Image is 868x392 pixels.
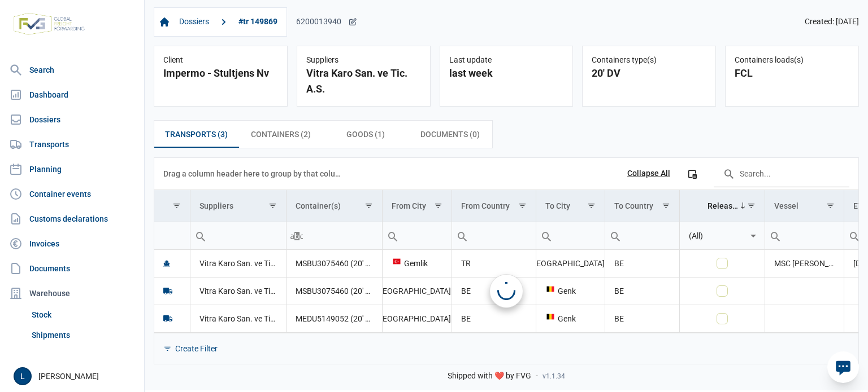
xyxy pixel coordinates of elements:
div: Container(s) [296,201,341,210]
input: Filter cell [190,222,286,249]
div: Suppliers [199,201,233,210]
div: Search box [536,222,557,249]
td: Column To City [536,190,605,222]
a: #tr 149869 [234,12,282,32]
span: Shipped with ❤️ by FVG [448,371,531,381]
div: Loading... [497,282,515,300]
td: Column Container(s) [286,190,382,222]
div: Column Chooser [682,164,702,184]
td: Filter cell [765,222,844,249]
td: Filter cell [382,222,452,249]
a: Stock [27,305,140,325]
div: Drag a column header here to group by that column [163,165,345,183]
div: Select [747,222,760,249]
div: Warehouse [5,282,140,305]
td: Filter cell [679,222,765,249]
input: Filter cell [383,222,452,249]
td: Vitra Karo San. ve Tic. A.S. [190,305,286,332]
span: Show filter options for column 'Vessel' [826,201,835,210]
span: Containers (2) [251,127,311,141]
div: Vitra Karo San. ve Tic. A.S. [306,65,421,97]
div: [PERSON_NAME] [14,367,137,385]
td: BE [452,305,536,332]
span: Show filter options for column 'Container(s)' [364,201,373,210]
td: Vitra Karo San. ve Tic. A.S. [190,277,286,305]
div: Search box [383,222,403,249]
a: Container events [5,183,140,205]
div: Search box [605,222,626,249]
span: Show filter options for column 'From Country' [518,201,527,210]
input: Filter cell [287,222,382,249]
td: Filter cell [190,222,286,249]
div: 6200013940 [296,17,357,27]
div: Containers loads(s) [735,55,849,65]
td: Column From Country [452,190,536,222]
div: Impermo - Stultjens Nv [163,65,278,81]
a: Planning [5,158,140,180]
div: To City [545,201,570,210]
a: Dossiers [5,108,140,131]
td: BE [605,305,679,332]
a: Search [5,59,140,81]
a: Transports [5,133,140,156]
td: Filter cell [154,222,190,249]
div: Released [708,201,740,210]
input: Filter cell [605,222,679,249]
td: BE [452,277,536,305]
span: Goods (1) [346,127,385,141]
input: Filter cell [452,222,535,249]
div: Data grid with 3 rows and 11 columns [154,158,858,364]
div: Data grid toolbar [163,158,849,190]
span: Created: [DATE] [805,17,859,27]
td: BE [605,277,679,305]
td: MSBU3075460 (20' DV), MEDU5149052 (20' DV) [286,250,382,278]
td: Column Vessel [765,190,844,222]
td: TR [452,250,536,278]
td: Column Suppliers [190,190,286,222]
td: Column From City [382,190,452,222]
a: Customs declarations [5,208,140,230]
div: Gemlik [392,258,442,269]
div: Search box [190,222,211,249]
td: Filter cell [286,222,382,249]
td: MSC [PERSON_NAME] [765,250,844,278]
span: v1.1.34 [542,372,565,381]
td: BE [605,250,679,278]
span: Show filter options for column 'From City' [434,201,442,210]
div: Client [163,55,278,65]
div: [GEOGRAPHIC_DATA] [392,313,442,324]
div: From City [392,201,426,210]
input: Filter cell [765,222,844,249]
a: Invoices [5,232,140,255]
div: ETD [853,201,868,210]
a: Documents [5,257,140,280]
div: From Country [461,201,510,210]
span: Show filter options for column 'Suppliers' [268,201,277,210]
img: FVG - Global freight forwarding [9,8,89,39]
div: Last update [449,55,564,65]
td: Filter cell [452,222,536,249]
button: L [14,367,32,385]
div: 20' DV [592,65,706,81]
div: Create Filter [175,343,218,354]
td: MSBU3075460 (20' DV) [286,277,382,305]
div: Containers type(s) [592,55,706,65]
td: Column [154,190,190,222]
td: Column To Country [605,190,679,222]
span: Show filter options for column 'Released' [747,201,756,210]
div: Genk [545,285,596,297]
div: Search box [765,222,785,249]
div: Vessel [774,201,798,210]
a: Shipments [27,325,140,345]
span: Show filter options for column 'To Country' [662,201,670,210]
a: Dossiers [175,12,214,32]
div: [GEOGRAPHIC_DATA] [545,258,596,269]
a: Dashboard [5,83,140,106]
td: MEDU5149052 (20' DV) [286,305,382,332]
div: Search box [452,222,472,249]
input: Filter cell [680,222,747,249]
td: Column Released [679,190,765,222]
div: last week [449,65,564,81]
div: [GEOGRAPHIC_DATA] [392,285,442,297]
